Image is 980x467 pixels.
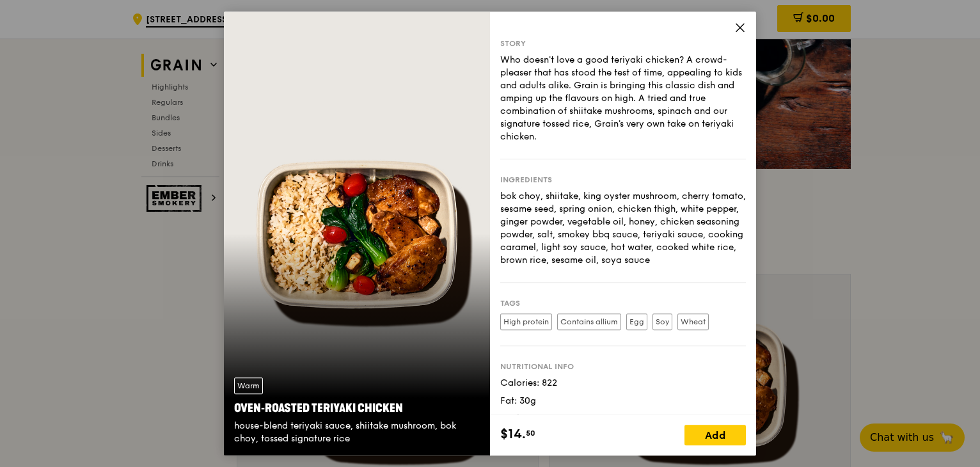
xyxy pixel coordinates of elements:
div: bok choy, shiitake, king oyster mushroom, cherry tomato, sesame seed, spring onion, chicken thigh... [500,190,746,267]
div: Fat: 30g [500,395,746,408]
div: Oven‑Roasted Teriyaki Chicken [234,399,480,417]
span: $14. [500,425,526,444]
label: Egg [626,313,647,330]
span: 50 [526,428,535,438]
div: Nutritional info [500,361,746,372]
label: Contains allium [557,313,621,330]
label: Wheat [677,313,709,330]
label: High protein [500,313,552,330]
div: Tags [500,298,746,308]
div: Calories: 822 [500,377,746,390]
div: Who doesn't love a good teriyaki chicken? A crowd-pleaser that has stood the test of time, appeal... [500,54,746,143]
div: Add [684,425,746,445]
label: Soy [652,313,672,330]
div: Ingredients [500,175,746,185]
div: house-blend teriyaki sauce, shiitake mushroom, bok choy, tossed signature rice [234,420,480,445]
div: Carb: 76g [500,413,746,425]
div: Story [500,38,746,49]
div: Warm [234,377,263,394]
